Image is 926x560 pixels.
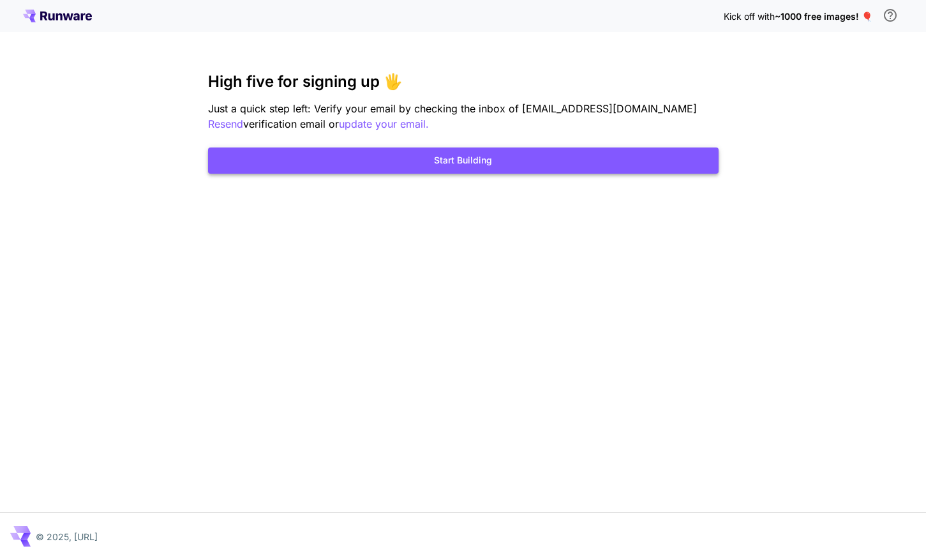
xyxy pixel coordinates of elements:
[208,102,697,115] span: Just a quick step left: Verify your email by checking the inbox of [EMAIL_ADDRESS][DOMAIN_NAME]
[208,116,243,132] button: Resend
[877,3,903,28] button: In order to qualify for free credit, you need to sign up with a business email address and click ...
[208,73,719,91] h3: High five for signing up 🖐️
[775,11,872,22] span: ~1000 free images! 🎈
[208,148,719,174] button: Start Building
[724,11,775,22] span: Kick off with
[36,530,98,543] p: © 2025, [URL]
[243,117,339,130] span: verification email or
[339,116,429,132] button: update your email.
